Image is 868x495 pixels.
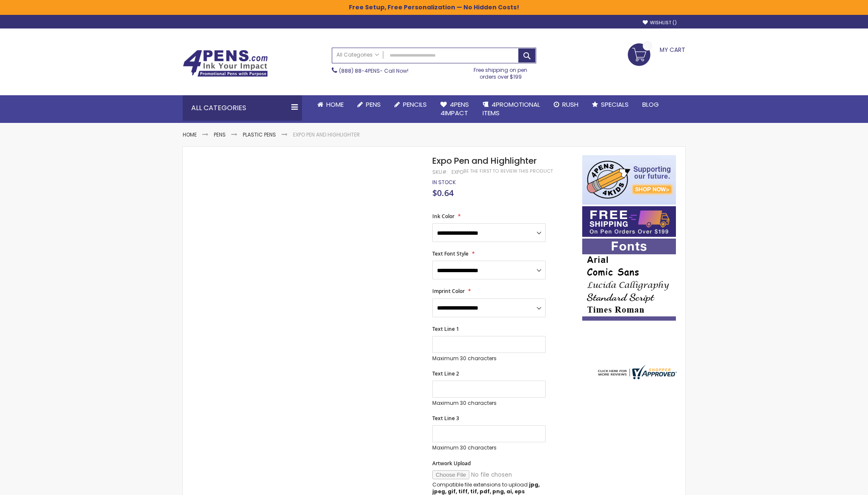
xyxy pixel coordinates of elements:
[476,95,547,123] a: 4PROMOTIONALITEMS
[183,95,302,121] div: All Categories
[601,100,629,109] span: Specials
[432,168,448,176] strong: SKU
[582,239,676,321] img: font-personalization-examples
[432,155,537,167] span: Expo Pen and Highlighter
[183,50,268,77] img: 4Pens Custom Pens and Promotional Products
[432,287,465,295] span: Imprint Color
[403,100,427,109] span: Pencils
[596,374,677,381] a: 4pens.com certificate URL
[465,63,537,80] div: Free shipping on pen orders over $199
[214,131,226,138] a: Pens
[388,95,434,114] a: Pencils
[432,355,546,362] p: Maximum 30 characters
[432,187,454,199] span: $0.64
[366,100,381,109] span: Pens
[432,444,546,451] p: Maximum 30 characters
[463,168,553,174] a: Be the first to review this product
[432,250,468,257] span: Text Font Style
[432,415,459,422] span: Text Line 3
[339,67,408,74] span: - Call Now!
[332,48,383,62] a: All Categories
[339,67,380,74] a: (888) 88-4PENS
[451,169,463,176] div: expo
[432,481,540,495] strong: jpg, jpeg, gif, tiff, tif, pdf, png, ai, eps
[293,131,360,138] li: Expo Pen and Highlighter
[582,155,676,205] img: 4pens 4 kids
[643,20,677,26] a: Wishlist
[432,460,471,467] span: Artwork Upload
[440,100,469,117] span: 4Pens 4impact
[432,370,459,377] span: Text Line 2
[183,131,197,138] a: Home
[432,325,459,333] span: Text Line 1
[582,206,676,237] img: Free shipping on orders over $199
[432,481,546,495] p: Compatible file extensions to upload:
[243,131,276,138] a: Plastic Pens
[635,95,666,114] a: Blog
[596,365,677,379] img: 4pens.com widget logo
[432,179,456,186] span: In stock
[562,100,578,109] span: Rush
[432,179,456,186] div: Availability
[351,95,388,114] a: Pens
[432,213,454,220] span: Ink Color
[432,400,546,407] p: Maximum 30 characters
[310,95,351,114] a: Home
[434,95,476,123] a: 4Pens4impact
[483,100,540,117] span: 4PROMOTIONAL ITEMS
[326,100,344,109] span: Home
[547,95,585,114] a: Rush
[585,95,635,114] a: Specials
[336,51,379,58] span: All Categories
[642,100,659,109] span: Blog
